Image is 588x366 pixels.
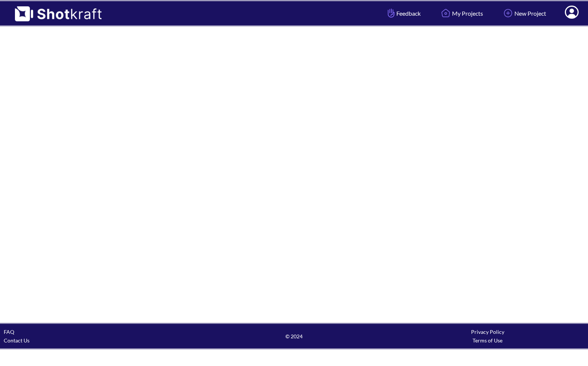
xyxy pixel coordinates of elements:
img: Hand Icon [386,7,396,19]
img: Home Icon [439,7,452,19]
a: FAQ [4,329,14,335]
div: Privacy Policy [391,327,584,336]
span: © 2024 [197,332,391,341]
a: New Project [496,3,552,23]
a: My Projects [434,3,489,23]
img: Add Icon [502,7,514,19]
a: Contact Us [4,337,30,344]
div: Terms of Use [391,336,584,345]
span: Feedback [386,9,421,18]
